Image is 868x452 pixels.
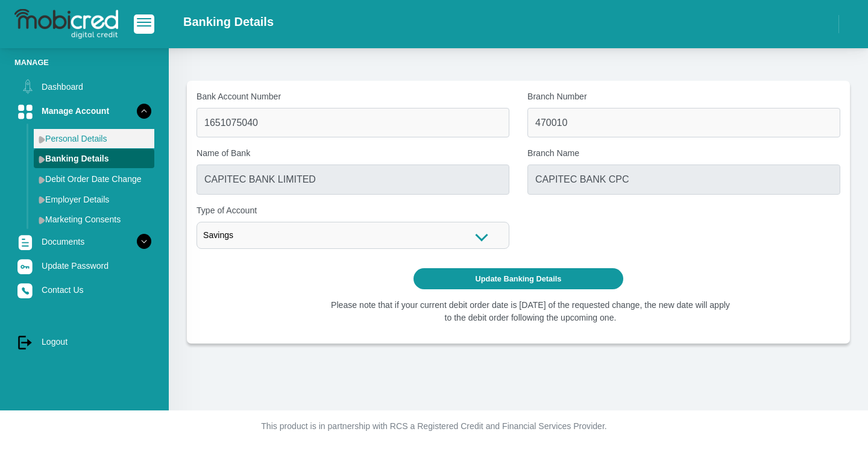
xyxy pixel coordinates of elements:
[527,108,840,137] input: Branch Number
[527,147,840,160] label: Branch Name
[197,147,509,160] label: Name of Bank
[197,222,509,249] div: Savings
[39,136,45,143] img: menu arrow
[197,90,509,103] label: Bank Account Number
[14,254,154,277] a: Update Password
[197,108,509,137] input: Bank Account Number
[414,268,624,289] button: Update Banking Details
[197,165,509,194] input: Name of Bank
[14,75,154,98] a: Dashboard
[14,230,154,253] a: Documents
[39,176,45,184] img: menu arrow
[14,278,154,301] a: Contact Us
[527,90,840,103] label: Branch Number
[34,149,154,168] a: Banking Details
[34,169,154,189] a: Debit Order Date Change
[183,14,274,29] h2: Banking Details
[39,155,45,163] img: menu arrow
[39,196,45,204] img: menu arrow
[34,210,154,229] a: Marketing Consents
[34,129,154,148] a: Personal Details
[331,299,730,324] li: Please note that if your current debit order date is [DATE] of the requested change, the new date...
[14,9,118,39] img: logo-mobicred.svg
[14,330,154,353] a: Logout
[197,204,509,217] label: Type of Account
[14,99,154,122] a: Manage Account
[14,57,154,68] li: Manage
[39,216,45,224] img: menu arrow
[34,190,154,209] a: Employer Details
[99,420,769,433] p: This product is in partnership with RCS a Registered Credit and Financial Services Provider.
[527,165,840,194] input: Branch Name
